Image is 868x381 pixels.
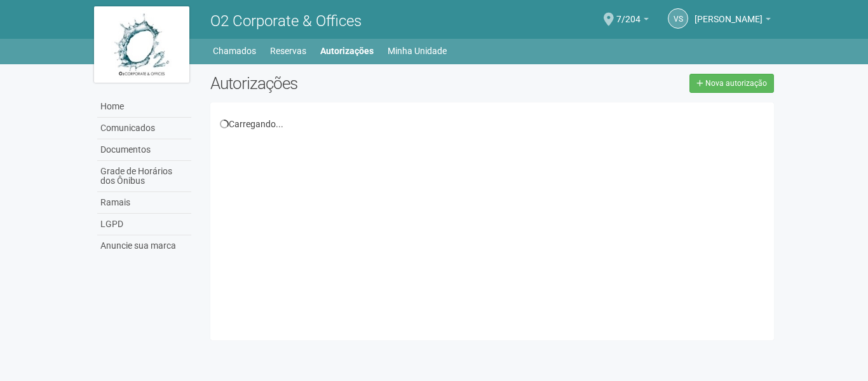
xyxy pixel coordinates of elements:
a: Chamados [213,42,256,60]
a: 7/204 [616,16,649,26]
h2: Autorizações [210,74,482,93]
a: Minha Unidade [388,42,447,60]
a: Anuncie sua marca [97,235,191,256]
a: Ramais [97,192,191,214]
a: Comunicados [97,118,191,139]
a: VS [668,8,688,29]
span: 7/204 [616,2,641,24]
a: Grade de Horários dos Ônibus [97,161,191,192]
a: Nova autorização [689,74,774,93]
img: logo.jpg [94,6,189,83]
span: O2 Corporate & Offices [210,12,362,30]
a: Reservas [270,42,306,60]
a: LGPD [97,214,191,235]
span: VINICIUS SANTOS DA ROCHA CORREA [695,2,763,24]
span: Nova autorização [705,79,767,88]
a: Autorizações [320,42,374,60]
a: Home [97,96,191,118]
a: [PERSON_NAME] [695,16,771,26]
a: Documentos [97,139,191,161]
div: Carregando... [220,118,764,130]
